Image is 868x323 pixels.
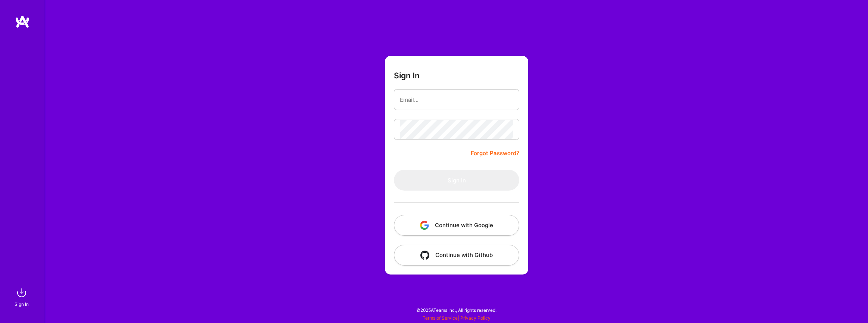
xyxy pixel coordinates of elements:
[15,15,30,28] img: logo
[423,315,491,321] span: |
[14,285,29,300] img: sign in
[471,149,519,158] a: Forgot Password?
[394,215,519,236] button: Continue with Google
[45,301,868,319] div: © 2025 ATeams Inc., All rights reserved.
[420,221,429,230] img: icon
[16,285,29,308] a: sign inSign In
[394,245,519,266] button: Continue with Github
[394,71,420,80] h3: Sign In
[420,251,429,260] img: icon
[400,90,513,109] input: Email...
[394,170,519,191] button: Sign In
[15,300,29,308] div: Sign In
[423,315,458,321] a: Terms of Service
[460,315,491,321] a: Privacy Policy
